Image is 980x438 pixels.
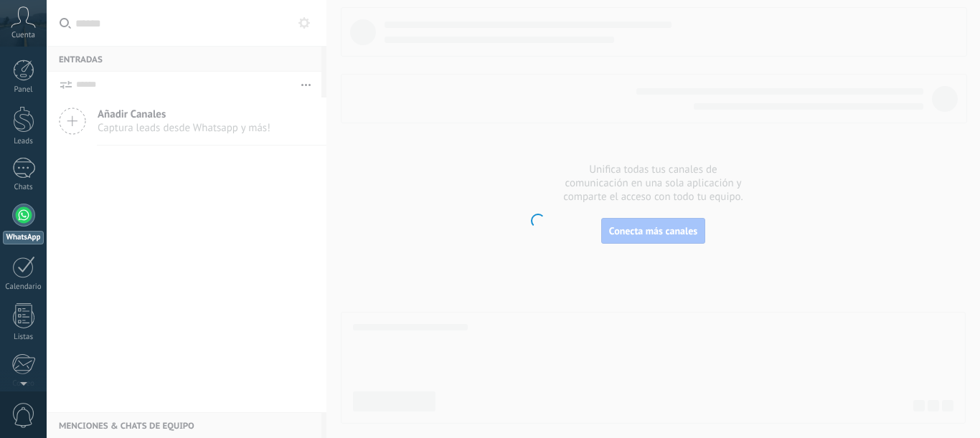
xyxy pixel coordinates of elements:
[3,137,44,146] div: Leads
[11,31,35,40] span: Cuenta
[3,333,44,342] div: Listas
[3,231,44,244] div: WhatsApp
[3,85,44,95] div: Panel
[3,282,44,292] div: Calendario
[3,183,44,192] div: Chats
